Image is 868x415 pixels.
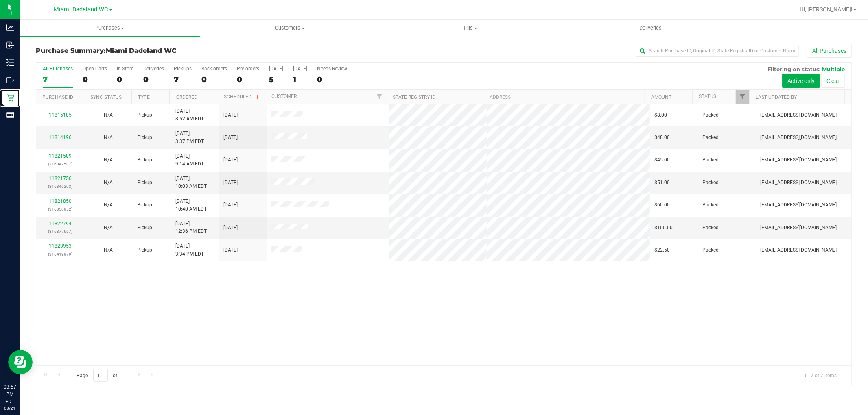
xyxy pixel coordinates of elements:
[380,24,560,32] span: Tills
[798,369,843,381] span: 1 - 7 of 7 items
[736,90,749,104] a: Filter
[760,201,837,209] span: [EMAIL_ADDRESS][DOMAIN_NAME]
[628,24,673,32] span: Deliveries
[807,44,852,58] button: All Purchases
[104,135,113,140] span: Not Applicable
[137,246,152,254] span: Pickup
[104,134,113,141] button: N/A
[6,24,14,32] inline-svg: Analytics
[176,94,197,100] a: Ordered
[137,111,152,119] span: Pickup
[223,224,238,232] span: [DATE]
[223,201,238,209] span: [DATE]
[760,111,837,119] span: [EMAIL_ADDRESS][DOMAIN_NAME]
[41,160,79,168] p: (316342587)
[41,250,79,258] p: (316419979)
[800,6,853,13] span: Hi, [PERSON_NAME]!
[106,47,177,54] span: Miami Dadeland WC
[223,246,238,254] span: [DATE]
[703,111,719,119] span: Packed
[104,202,113,208] span: Not Applicable
[782,74,820,88] button: Active only
[117,66,133,72] div: In Store
[223,134,238,141] span: [DATE]
[223,156,238,164] span: [DATE]
[175,242,204,258] span: [DATE] 3:34 PM EDT
[237,75,259,84] div: 0
[104,247,113,253] span: Not Applicable
[699,93,716,99] a: Status
[269,75,283,84] div: 5
[317,66,347,72] div: Needs Review
[655,201,670,209] span: $60.00
[655,246,670,254] span: $22.50
[174,75,192,84] div: 7
[703,224,719,232] span: Packed
[655,179,670,187] span: $51.00
[117,75,133,84] div: 0
[223,179,238,187] span: [DATE]
[49,153,72,159] a: 11821509
[201,66,227,72] div: Back-orders
[138,94,150,100] a: Type
[83,66,107,72] div: Open Carts
[293,75,307,84] div: 1
[49,112,72,118] a: 11815185
[174,66,192,72] div: PickUps
[49,198,72,204] a: 11821850
[372,90,386,104] a: Filter
[760,246,837,254] span: [EMAIL_ADDRESS][DOMAIN_NAME]
[49,243,72,249] a: 11823953
[224,94,261,100] a: Scheduled
[760,179,837,187] span: [EMAIL_ADDRESS][DOMAIN_NAME]
[70,369,128,382] span: Page of 1
[651,94,671,100] a: Amount
[4,383,16,405] p: 03:57 PM EDT
[104,156,113,164] button: N/A
[271,93,297,99] a: Customer
[137,156,152,164] span: Pickup
[43,75,73,84] div: 7
[20,24,200,32] span: Purchases
[36,47,308,54] h3: Purchase Summary:
[143,66,164,72] div: Deliveries
[175,130,204,145] span: [DATE] 3:37 PM EDT
[8,350,33,374] iframe: Resource center
[237,66,259,72] div: Pre-orders
[822,66,845,72] span: Multiple
[104,111,113,119] button: N/A
[137,179,152,187] span: Pickup
[483,90,645,104] th: Address
[175,175,207,190] span: [DATE] 10:03 AM EDT
[43,66,73,72] div: All Purchases
[137,201,152,209] span: Pickup
[137,224,152,232] span: Pickup
[760,224,837,232] span: [EMAIL_ADDRESS][DOMAIN_NAME]
[49,176,72,181] a: 11821756
[143,75,164,84] div: 0
[703,134,719,141] span: Packed
[6,41,14,49] inline-svg: Inbound
[104,179,113,187] button: N/A
[6,76,14,84] inline-svg: Outbound
[104,246,113,254] button: N/A
[6,59,14,67] inline-svg: Inventory
[393,94,435,100] a: State Registry ID
[200,20,380,37] a: Customers
[293,66,307,72] div: [DATE]
[41,228,79,235] p: (316377667)
[760,134,837,141] span: [EMAIL_ADDRESS][DOMAIN_NAME]
[760,156,837,164] span: [EMAIL_ADDRESS][DOMAIN_NAME]
[269,66,283,72] div: [DATE]
[42,94,73,100] a: Purchase ID
[4,405,16,411] p: 08/21
[137,134,152,141] span: Pickup
[560,20,741,37] a: Deliveries
[6,111,14,119] inline-svg: Reports
[41,205,79,213] p: (316350952)
[104,112,113,118] span: Not Applicable
[655,134,670,141] span: $48.00
[655,156,670,164] span: $45.00
[6,93,14,102] inline-svg: Retail
[636,45,799,57] input: Search Purchase ID, Original ID, State Registry ID or Customer Name...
